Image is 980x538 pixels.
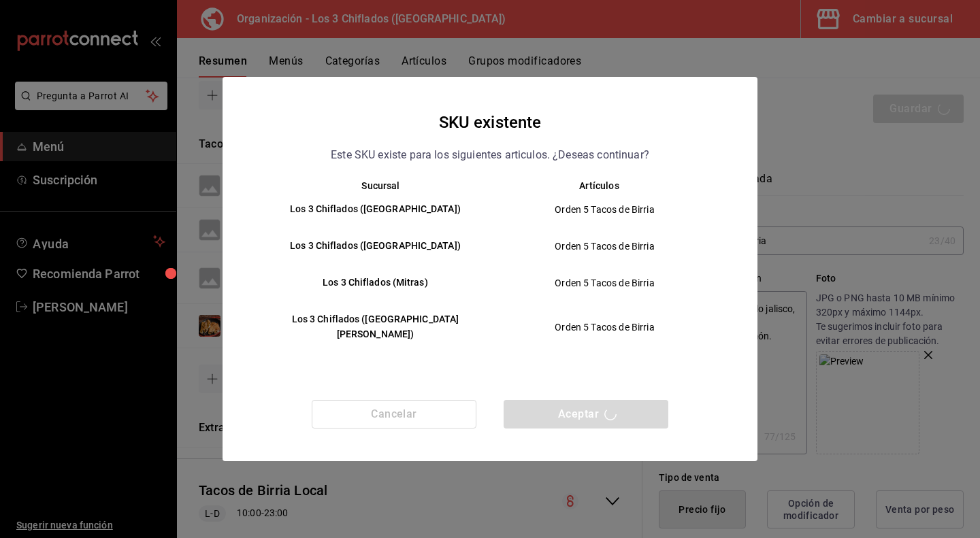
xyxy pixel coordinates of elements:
span: Orden 5 Tacos de Birria [502,320,708,334]
h4: SKU existente [439,110,542,135]
span: Orden 5 Tacos de Birria [502,203,708,216]
h6: Los 3 Chiflados ([GEOGRAPHIC_DATA]) [272,202,479,217]
th: Artículos [490,180,730,191]
span: Orden 5 Tacos de Birria [502,239,708,253]
h6: Los 3 Chiflados ([GEOGRAPHIC_DATA][PERSON_NAME]) [272,312,479,342]
h6: Los 3 Chiflados ([GEOGRAPHIC_DATA]) [272,239,479,254]
span: Orden 5 Tacos de Birria [502,276,708,290]
th: Sucursal [250,180,490,191]
p: Este SKU existe para los siguientes articulos. ¿Deseas continuar? [331,146,649,164]
h6: Los 3 Chiflados (Mitras) [272,275,479,290]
